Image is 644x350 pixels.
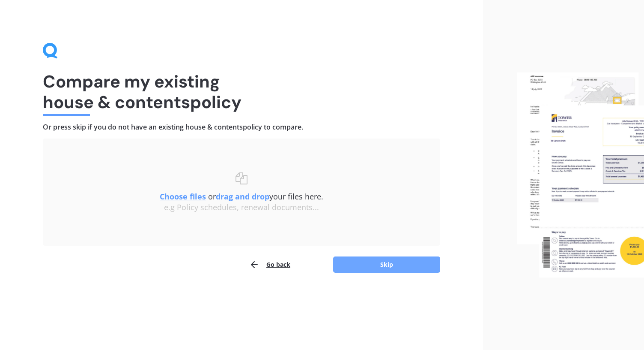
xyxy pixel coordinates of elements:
h1: Compare my existing house & contents policy [43,71,440,112]
div: e.g Policy schedules, renewal documents... [60,203,423,212]
b: drag and drop [216,191,269,202]
span: or your files here. [160,191,323,202]
h4: Or press skip if you do not have an existing house & contents policy to compare. [43,123,440,132]
button: Go back [249,256,290,273]
button: Skip [333,256,440,273]
img: files.webp [517,72,644,278]
u: Choose files [160,191,206,202]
